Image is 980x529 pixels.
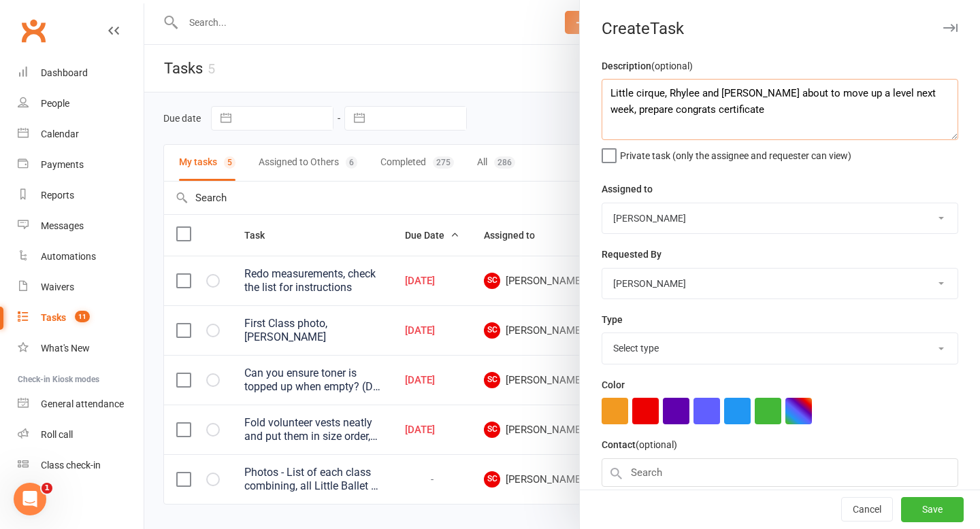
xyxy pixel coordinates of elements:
span: Private task (only the assignee and requester can view) [620,146,851,161]
a: Messages [18,211,144,241]
a: Payments [18,150,144,180]
div: Waivers [41,281,74,292]
a: General attendance kiosk mode [18,389,144,420]
div: Messages [41,220,84,231]
label: Requested By [602,247,661,262]
label: Type [602,312,623,327]
a: Reports [18,180,144,211]
a: What's New [18,333,144,364]
label: Description [602,58,693,73]
a: Calendar [18,119,144,150]
label: Assigned to [602,182,653,197]
textarea: Little cirque, Rhylee and [PERSON_NAME] about to move up a level next week, prepare congrats cert... [602,79,958,140]
input: Search [602,458,958,487]
label: Color [602,377,625,392]
div: People [41,98,69,109]
a: Dashboard [18,58,144,88]
span: 1 [42,483,52,494]
div: Calendar [41,129,79,139]
div: Create Task [580,19,980,38]
iframe: Intercom live chat [14,483,46,515]
div: Reports [41,190,74,201]
label: Contact [602,437,677,452]
div: Automations [41,251,96,262]
div: Roll call [41,429,73,440]
a: Clubworx [16,14,50,48]
small: (optional) [651,61,693,71]
div: Class check-in [41,460,101,471]
a: Class kiosk mode [18,450,144,481]
div: Payments [41,159,84,170]
div: What's New [41,343,90,354]
a: Roll call [18,420,144,450]
a: Tasks 11 [18,303,144,333]
small: (optional) [636,439,677,450]
button: Cancel [841,498,893,522]
span: 11 [75,311,90,322]
div: General attendance [41,398,124,409]
div: Tasks [41,312,66,323]
button: Save [901,498,964,522]
a: Automations [18,241,144,272]
a: People [18,88,144,119]
div: Dashboard [41,67,88,78]
a: Waivers [18,272,144,303]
